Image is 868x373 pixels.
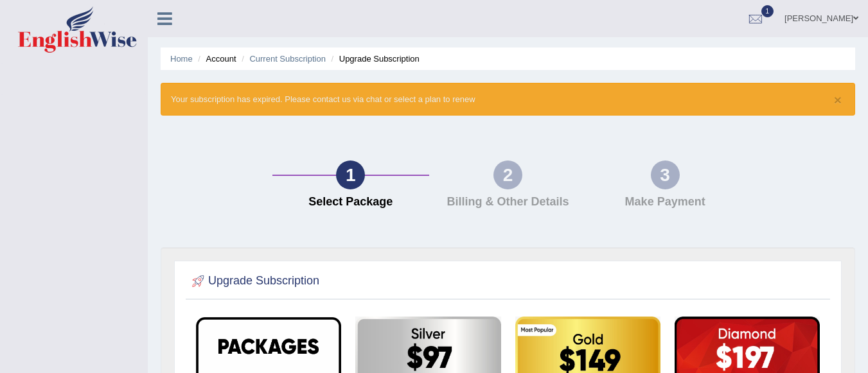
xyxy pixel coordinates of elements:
[493,160,522,189] div: 2
[328,53,420,65] li: Upgrade Subscription
[436,196,580,209] h4: Billing & Other Details
[189,272,319,291] h2: Upgrade Subscription
[249,54,326,64] a: Current Subscription
[279,196,423,209] h4: Select Package
[761,5,774,17] span: 1
[336,160,365,189] div: 1
[195,53,236,65] li: Account
[170,54,193,64] a: Home
[593,196,738,209] h4: Make Payment
[161,83,855,116] div: Your subscription has expired. Please contact us via chat or select a plan to renew
[651,160,680,189] div: 3
[834,93,842,107] button: ×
